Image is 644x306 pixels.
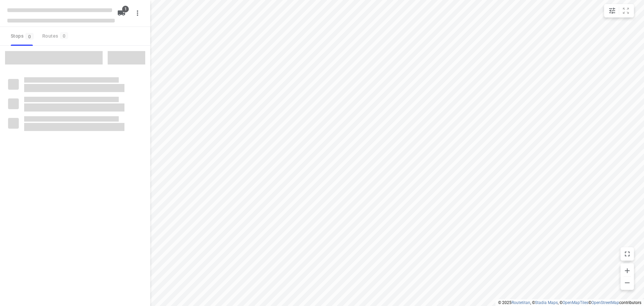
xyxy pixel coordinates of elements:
[604,4,634,17] div: small contained button group
[605,4,619,17] button: Map settings
[498,300,641,305] li: © 2025 , © , © © contributors
[512,300,530,305] a: Routetitan
[535,300,558,305] a: Stadia Maps
[562,300,588,305] a: OpenMapTiles
[591,300,619,305] a: OpenStreetMap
